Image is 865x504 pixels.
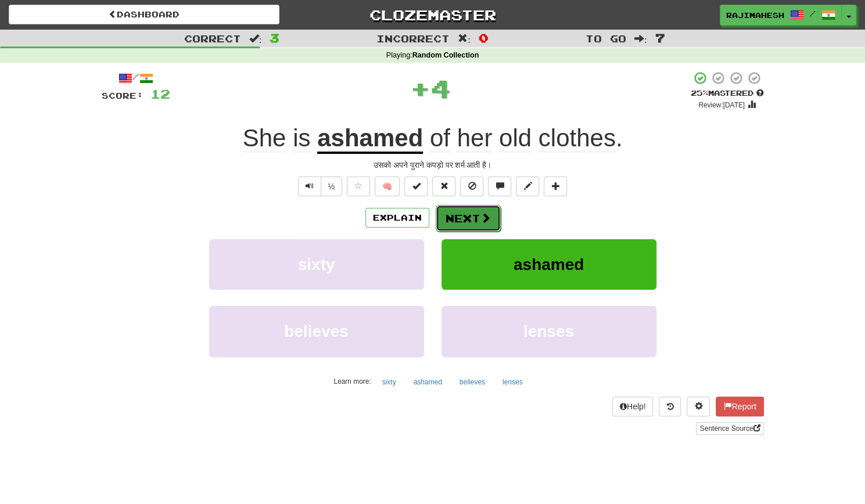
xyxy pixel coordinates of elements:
[375,177,400,196] button: 🧠
[293,124,310,152] span: is
[514,255,584,273] span: ashamed
[496,373,529,391] button: lenses
[523,322,574,340] span: lenses
[102,159,764,171] div: उसको अपने पुराने कपड़ो पर शर्म आती है।
[726,10,784,20] span: rajimahesh
[9,5,279,24] a: Dashboard
[270,31,279,45] span: 3
[365,208,429,228] button: Explain
[317,124,423,154] u: ashamed
[423,124,622,152] span: .
[209,239,424,290] button: sixty
[102,71,170,85] div: /
[297,5,568,25] a: Clozemaster
[691,88,708,98] span: 25 %
[499,124,532,152] span: old
[460,177,483,196] button: Ignore sentence (alt+i)
[479,31,489,45] span: 0
[458,34,471,44] span: :
[516,177,539,196] button: Edit sentence (alt+d)
[150,87,170,101] span: 12
[457,124,493,152] span: her
[298,177,321,196] button: Play sentence audio (ctl+space)
[430,124,450,152] span: of
[296,177,343,196] div: Text-to-speech controls
[321,177,343,196] button: ½
[442,306,656,357] button: lenses
[810,9,816,17] span: /
[376,373,403,391] button: sixty
[442,239,656,290] button: ashamed
[376,33,450,44] span: Incorrect
[612,397,654,416] button: Help!
[243,124,286,152] span: She
[102,91,143,100] span: Score:
[544,177,567,196] button: Add to collection (alt+a)
[453,373,491,391] button: believes
[249,34,262,44] span: :
[659,397,681,416] button: Round history (alt+y)
[410,71,430,106] span: +
[298,255,335,273] span: sixty
[404,177,428,196] button: Set this sentence to 100% Mastered (alt+m)
[333,377,371,386] small: Learn more:
[655,31,665,45] span: 7
[412,51,479,59] strong: Random Collection
[430,74,451,103] span: 4
[436,205,501,232] button: Next
[634,34,647,44] span: :
[716,397,763,416] button: Report
[284,322,349,340] span: believes
[209,306,424,357] button: believes
[691,88,764,99] div: Mastered
[184,33,241,44] span: Correct
[720,5,842,26] a: rajimahesh /
[488,177,511,196] button: Discuss sentence (alt+u)
[407,373,448,391] button: ashamed
[696,422,763,435] a: Sentence Source
[586,33,626,44] span: To go
[347,177,370,196] button: Favorite sentence (alt+f)
[698,101,745,109] small: Review: [DATE]
[539,124,616,152] span: clothes
[432,177,455,196] button: Reset to 0% Mastered (alt+r)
